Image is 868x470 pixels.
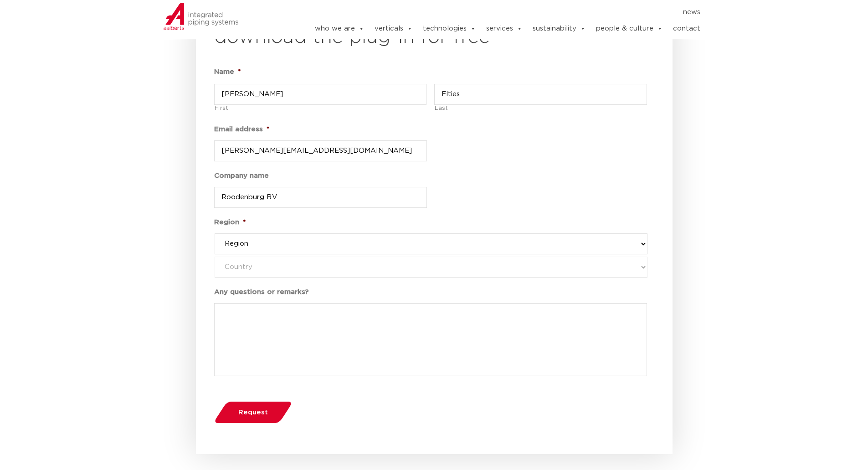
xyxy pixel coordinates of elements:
[214,171,269,181] label: Company name
[683,5,700,20] a: news
[435,105,647,111] label: Last
[211,401,295,424] button: Request
[215,105,427,111] label: First
[673,20,700,38] a: contact
[287,5,701,20] nav: Menu
[238,409,268,416] span: Request
[214,67,241,77] label: Name
[596,20,663,38] a: people & culture
[214,125,269,134] label: Email address
[423,20,476,38] a: technologies
[214,288,308,297] label: Any questions or remarks?
[315,20,365,38] a: who we are
[486,20,523,38] a: services
[375,20,413,38] a: verticals
[533,20,586,38] a: sustainability
[214,218,246,227] label: Region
